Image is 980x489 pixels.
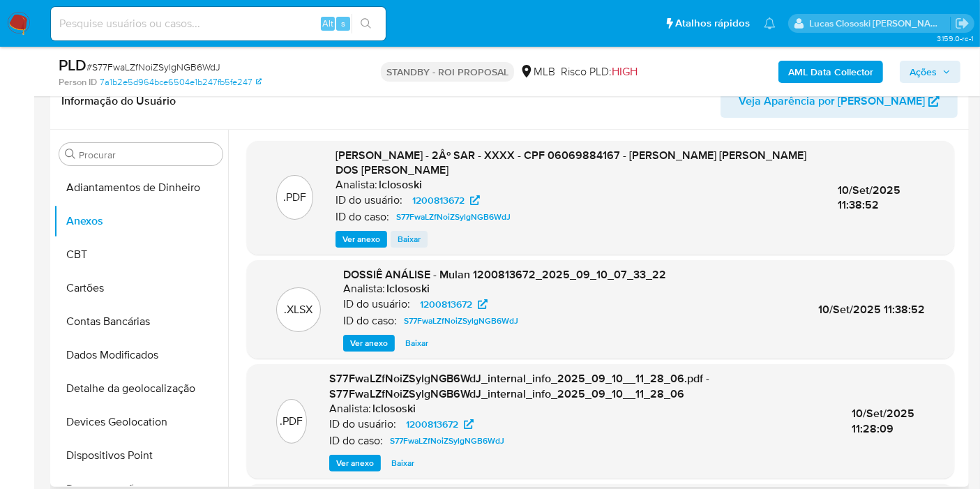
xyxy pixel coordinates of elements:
b: AML Data Collector [788,61,873,83]
button: Dados Modificados [54,338,228,372]
button: Baixar [398,335,435,352]
button: Devices Geolocation [54,405,228,439]
span: HIGH [612,63,638,80]
button: Dispositivos Point [54,439,228,472]
button: Cartões [54,271,228,305]
input: Pesquise usuários ou casos... [51,15,386,33]
span: Baixar [391,456,414,470]
span: Ver anexo [342,232,380,246]
h6: lclososki [386,282,430,296]
span: Baixar [398,232,421,246]
button: AML Data Collector [778,61,883,83]
p: Analista: [336,178,377,192]
p: .PDF [280,414,303,429]
button: Anexos [54,204,228,238]
button: Veja Aparência por [PERSON_NAME] [721,84,958,118]
a: S77FwaLZfNoiZSylgNGB6WdJ [398,313,524,329]
button: Ver anexo [336,231,387,248]
p: ID do caso: [343,314,397,328]
span: Ver anexo [336,456,374,470]
button: Ver anexo [329,455,381,472]
b: Person ID [59,76,97,89]
span: S77FwaLZfNoiZSylgNGB6WdJ_internal_info_2025_09_10__11_28_06.pdf - S77FwaLZfNoiZSylgNGB6WdJ_intern... [329,370,709,402]
button: search-icon [352,14,380,33]
span: Atalhos rápidos [675,16,750,31]
p: ID do caso: [329,434,383,448]
span: s [341,17,345,30]
span: 1200813672 [420,296,472,313]
button: Baixar [391,231,428,248]
p: STANDBY - ROI PROPOSAL [381,62,514,82]
span: [PERSON_NAME] - 2Âº SAR - XXXX - CPF 06069884167 - [PERSON_NAME] [PERSON_NAME] DOS [PERSON_NAME] [336,147,806,179]
span: # S77FwaLZfNoiZSylgNGB6WdJ [86,60,220,74]
a: 7a1b2e5d964bce6504e1b247fb5fe247 [100,76,262,89]
p: ID do caso: [336,210,389,224]
input: Procurar [79,149,217,161]
span: DOSSIÊ ANÁLISE - Mulan 1200813672_2025_09_10_07_33_22 [343,266,666,283]
span: 10/Set/2025 11:28:09 [852,405,915,437]
p: lucas.clososki@mercadolivre.com [810,17,951,30]
span: Risco PLD: [561,64,638,80]
span: Ações [910,61,937,83]
p: Analista: [329,402,371,416]
span: 3.159.0-rc-1 [937,33,973,44]
h1: Informação do Usuário [61,94,176,108]
button: CBT [54,238,228,271]
a: 1200813672 [398,416,482,432]
span: S77FwaLZfNoiZSylgNGB6WdJ [390,432,504,449]
button: Detalhe da geolocalização [54,372,228,405]
a: S77FwaLZfNoiZSylgNGB6WdJ [391,209,516,225]
a: 1200813672 [412,296,496,313]
button: Adiantamentos de Dinheiro [54,171,228,204]
span: Ver anexo [350,336,388,350]
p: Analista: [343,282,385,296]
h6: lclososki [379,178,422,192]
p: ID do usuário: [336,193,402,207]
button: Procurar [65,149,76,160]
p: ID do usuário: [343,297,410,311]
b: PLD [59,54,86,76]
span: S77FwaLZfNoiZSylgNGB6WdJ [404,313,518,329]
span: 10/Set/2025 11:38:52 [838,182,900,213]
p: ID do usuário: [329,417,396,431]
span: 1200813672 [406,416,458,432]
span: 1200813672 [412,192,465,209]
h6: lclososki [372,402,416,416]
button: Ver anexo [343,335,395,352]
span: Baixar [405,336,428,350]
button: Baixar [384,455,421,472]
a: Notificações [764,17,776,29]
p: .XLSX [285,302,313,317]
button: Contas Bancárias [54,305,228,338]
span: Veja Aparência por [PERSON_NAME] [739,84,925,118]
a: 1200813672 [404,192,488,209]
div: MLB [520,64,555,80]
span: Alt [322,17,333,30]
a: Sair [955,16,970,31]
span: S77FwaLZfNoiZSylgNGB6WdJ [396,209,511,225]
span: 10/Set/2025 11:38:52 [818,301,925,317]
a: S77FwaLZfNoiZSylgNGB6WdJ [384,432,510,449]
p: .PDF [283,190,306,205]
button: Ações [900,61,960,83]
